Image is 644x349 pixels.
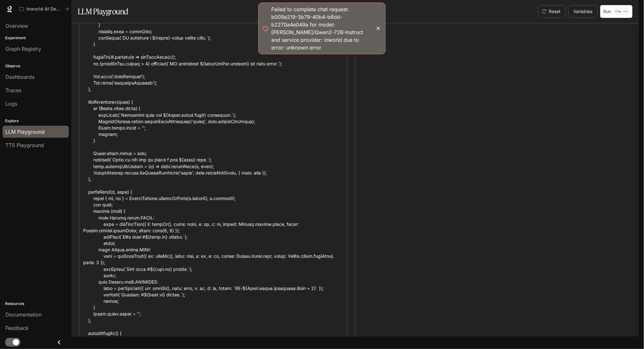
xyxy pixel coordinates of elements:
button: Reset [538,5,566,18]
button: All workspaces [17,3,72,15]
h1: LLM Playground [78,5,128,18]
p: ⏎ [614,9,629,14]
button: RunCTRL +⏎ [600,5,633,18]
p: CTRL + [616,10,625,13]
p: Inworld AI Demos [26,6,62,12]
div: Failed to complete chat request: b009a219-3b79-40b4-b8dd-b2270a4e049a for model: [PERSON_NAME]/Qw... [271,5,373,51]
button: Variables [569,5,598,18]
